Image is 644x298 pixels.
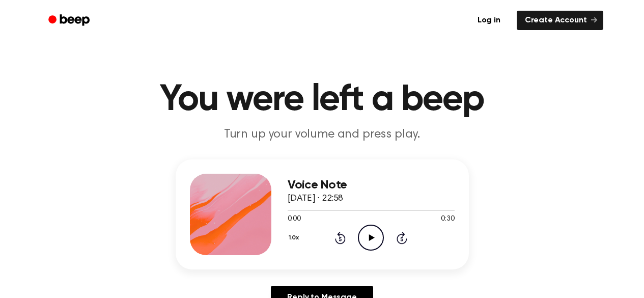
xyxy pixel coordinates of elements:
[288,178,455,192] h3: Voice Note
[288,214,301,225] span: 0:00
[517,11,603,30] a: Create Account
[288,229,303,247] button: 1.0x
[441,214,454,225] span: 0:30
[62,82,583,118] h1: You were left a beep
[127,126,518,143] p: Turn up your volume and press play.
[288,194,344,203] span: [DATE] · 22:58
[41,11,99,31] a: Beep
[467,9,511,32] a: Log in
